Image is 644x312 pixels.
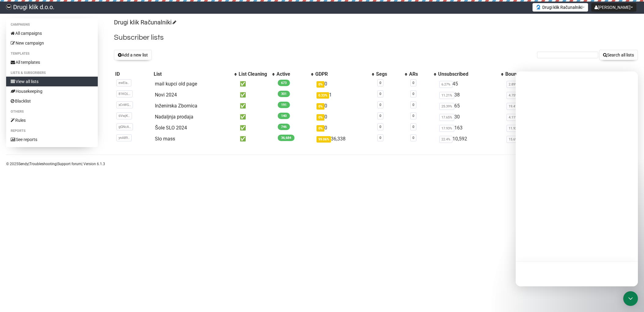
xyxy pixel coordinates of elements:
[6,69,98,77] li: Lists & subscribers
[6,108,98,115] li: Others
[412,92,414,96] a: 0
[314,133,375,144] td: 36,338
[6,38,98,48] a: New campaign
[379,103,381,107] a: 0
[275,70,314,78] th: Active: No sort applied, activate to apply an ascending sort
[438,71,498,77] div: Unsubscribed
[437,111,504,122] td: 30
[278,80,290,86] span: 673
[437,122,504,133] td: 163
[115,71,151,77] div: ID
[114,50,152,60] button: Add a new list
[439,92,454,99] span: 11.21%
[559,71,579,77] div: Hide
[116,134,132,141] span: ynA89..
[278,102,290,108] span: 191
[155,81,197,87] a: mail kupci old page
[6,50,98,57] li: Templates
[504,89,558,100] td: 15
[237,78,275,89] td: ✅
[155,92,177,98] a: Novi 2024
[504,78,558,89] td: 20
[6,86,98,96] a: Housekeeping
[536,5,541,9] img: 2.jpg
[437,100,504,111] td: 65
[278,113,290,119] span: 140
[412,81,414,85] a: 0
[6,21,98,28] li: Campaigns
[532,3,588,12] button: Drugi klik Računalniki
[29,162,57,166] a: Troubleshooting
[237,133,275,144] td: ✅
[558,70,580,78] th: Hide: No sort applied, sorting is disabled
[591,3,636,12] button: [PERSON_NAME]
[155,125,187,131] a: Šole SLO 2024
[599,50,638,60] button: Search all lists
[6,127,98,135] li: Reports
[439,81,452,88] span: 6.27%
[379,125,381,129] a: 0
[18,162,28,166] a: Sendy
[6,115,98,125] a: Rules
[379,92,381,96] a: 0
[504,133,558,144] td: 6,783
[278,124,290,130] span: 746
[155,114,193,120] a: Nadaljnja prodaja
[317,92,329,99] span: 0.33%
[237,111,275,122] td: ✅
[623,291,638,306] div: Open Intercom Messenger
[439,103,454,110] span: 25.39%
[505,71,557,77] div: Bounced
[6,96,98,106] a: Blacklist
[317,103,324,110] span: 0%
[439,114,454,121] span: 17.65%
[412,103,414,107] a: 0
[379,114,381,118] a: 0
[516,71,638,286] iframe: Intercom live chat
[6,161,105,167] p: © 2025 | | | Version 6.1.3
[409,71,431,77] div: ARs
[437,133,504,144] td: 10,592
[408,70,437,78] th: ARs: No sort applied, activate to apply an ascending sort
[601,71,632,77] div: Delete
[412,114,414,118] a: 0
[237,122,275,133] td: ✅
[6,135,98,144] a: See reports
[437,70,504,78] th: Unsubscribed: No sort applied, activate to apply an ascending sort
[237,100,275,111] td: ✅
[507,136,520,143] span: 15.6%
[278,91,290,97] span: 301
[155,103,197,109] a: Inženirska Zbornica
[412,136,414,140] a: 0
[6,77,98,86] a: View all lists
[314,122,375,133] td: 0
[507,92,520,99] span: 4.75%
[314,111,375,122] td: 0
[580,70,600,78] th: Edit: No sort applied, sorting is disabled
[57,162,82,166] a: Support forum
[116,101,133,108] span: xCvWG..
[6,28,98,38] a: All campaigns
[439,136,452,143] span: 22.4%
[504,122,558,133] td: 101
[116,123,133,130] span: gGNcA..
[599,70,638,78] th: Delete: No sort applied, activate to apply an ascending sort
[154,71,231,77] div: List
[155,136,175,142] a: Slo mass
[507,103,521,110] span: 19.41%
[504,111,558,122] td: 6
[379,136,381,140] a: 0
[317,81,324,88] span: 0%
[6,57,98,67] a: All templates
[237,89,275,100] td: ✅
[582,71,598,77] div: Edit
[439,125,454,132] span: 17.93%
[507,125,521,132] span: 11.92%
[239,71,269,77] div: List Cleaning
[504,100,558,111] td: 46
[314,89,375,100] td: 1
[314,70,375,78] th: GDPR: No sort applied, activate to apply an ascending sort
[507,114,520,121] span: 4.11%
[114,32,638,43] h2: Subscriber lists
[6,4,12,10] img: 8de6925a14bec10a103b3121561b8636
